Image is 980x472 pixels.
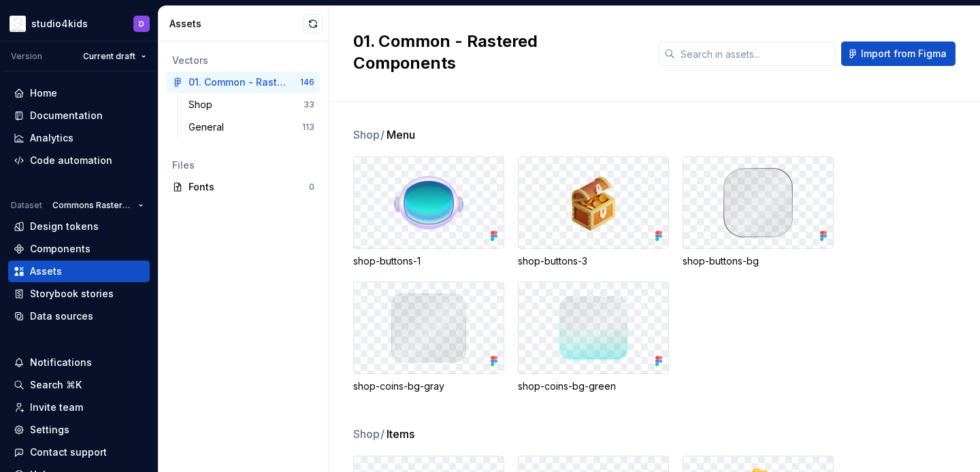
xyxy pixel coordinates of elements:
[183,94,320,116] a: Shop33
[30,265,62,278] div: Assets
[8,374,150,396] button: Search ⌘K
[353,380,504,393] div: shop-coins-bg-gray
[30,445,107,459] div: Contact support
[167,71,320,93] a: 01. Common - Rastered Components146
[30,242,91,256] div: Components
[189,98,218,112] div: Shop
[353,31,642,74] h2: 01. Common - Rastered Components
[31,17,88,31] div: studio4kids
[302,122,314,133] div: 113
[8,260,150,282] a: Assets
[8,441,150,463] button: Contact support
[172,158,314,172] div: Files
[380,128,385,141] span: /
[8,305,150,327] a: Data sources
[353,127,385,143] span: Shop
[30,356,92,369] div: Notifications
[11,200,42,211] div: Dataset
[169,17,304,31] div: Assets
[8,283,150,305] a: Storybook stories
[861,47,947,61] span: Import from Figma
[11,51,42,62] div: Version
[518,380,669,393] div: shop-coins-bg-green
[30,220,99,233] div: Design tokens
[380,427,385,441] span: /
[30,287,114,301] div: Storybook stories
[300,77,314,88] div: 146
[8,238,150,260] a: Components
[30,309,93,323] div: Data sources
[83,51,135,62] span: Current draft
[189,180,309,194] div: Fonts
[189,75,290,89] div: 01. Common - Rastered Components
[77,47,152,66] button: Current draft
[8,150,150,171] a: Code automation
[189,120,229,134] div: General
[683,254,834,268] div: shop-buttons-bg
[387,127,415,143] span: Menu
[30,131,73,145] div: Analytics
[8,216,150,237] a: Design tokens
[30,423,69,437] div: Settings
[309,182,314,192] div: 0
[8,419,150,441] a: Settings
[353,254,504,268] div: shop-buttons-1
[30,154,112,167] div: Code automation
[46,196,150,215] button: Commons Rastered
[167,176,320,198] a: Fonts0
[3,9,155,38] button: studio4kidsD
[387,426,414,442] span: Items
[8,127,150,149] a: Analytics
[8,352,150,373] button: Notifications
[841,41,955,66] button: Import from Figma
[518,254,669,268] div: shop-buttons-3
[30,86,57,100] div: Home
[8,397,150,418] a: Invite team
[10,16,26,32] img: f1dd3a2a-5342-4756-bcfa-e9eec4c7fc0d.png
[30,401,83,414] div: Invite team
[30,109,103,122] div: Documentation
[183,116,320,138] a: General113
[8,82,150,104] a: Home
[8,105,150,127] a: Documentation
[675,41,836,66] input: Search in assets...
[353,426,385,442] span: Shop
[30,378,82,392] div: Search ⌘K
[52,200,133,211] span: Commons Rastered
[304,99,314,110] div: 33
[172,54,314,67] div: Vectors
[139,18,144,29] div: D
